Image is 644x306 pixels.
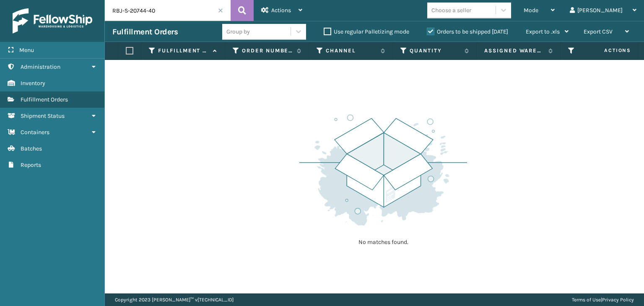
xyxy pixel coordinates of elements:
label: Fulfillment Order Id [158,47,209,54]
label: Order Number [242,47,293,54]
div: Choose a seller [431,6,471,15]
span: Actions [578,44,636,57]
label: Channel [326,47,377,54]
label: Quantity [410,47,460,54]
span: Batches [21,145,42,152]
span: Inventory [21,80,45,87]
span: Fulfillment Orders [21,96,68,103]
span: Export CSV [584,28,613,35]
span: Menu [19,47,34,54]
label: Use regular Palletizing mode [324,28,409,35]
p: Copyright 2023 [PERSON_NAME]™ v [TECHNICAL_ID] [115,293,234,306]
span: Shipment Status [21,112,65,119]
span: Administration [21,63,60,70]
div: | [572,293,634,306]
span: Actions [271,7,291,14]
img: logo [13,8,92,34]
label: Assigned Warehouse [484,47,544,54]
span: Mode [524,7,538,14]
label: Orders to be shipped [DATE] [427,28,508,35]
a: Privacy Policy [602,297,634,303]
div: Group by [226,27,250,36]
span: Reports [21,161,41,169]
span: Export to .xls [526,28,560,35]
h3: Fulfillment Orders [112,27,178,37]
span: Containers [21,129,49,136]
a: Terms of Use [572,297,601,303]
